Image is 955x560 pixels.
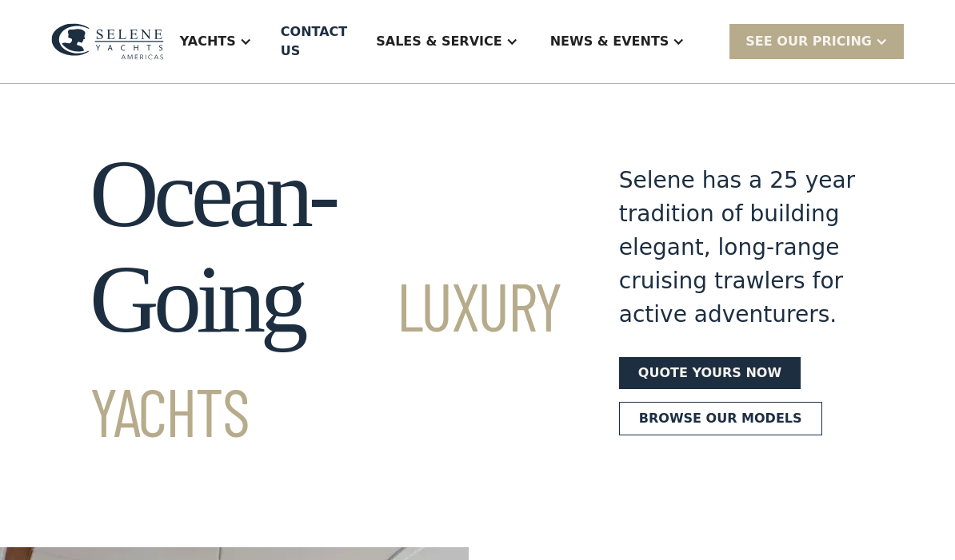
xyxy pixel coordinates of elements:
[619,357,801,389] a: Quote yours now
[281,22,347,61] div: Contact US
[619,164,865,332] div: Selene has a 25 year tradition of building elegant, long-range cruising trawlers for active adven...
[376,32,501,51] div: Sales & Service
[360,10,533,73] div: Sales & Service
[619,402,822,435] a: Browse our models
[90,141,561,458] h1: Ocean-Going
[550,32,669,51] div: News & EVENTS
[729,24,904,58] div: SEE Our Pricing
[90,264,561,451] span: Luxury Yachts
[745,32,872,51] div: SEE Our Pricing
[164,10,268,73] div: Yachts
[180,32,236,51] div: Yachts
[534,10,701,73] div: News & EVENTS
[51,23,164,60] img: logo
